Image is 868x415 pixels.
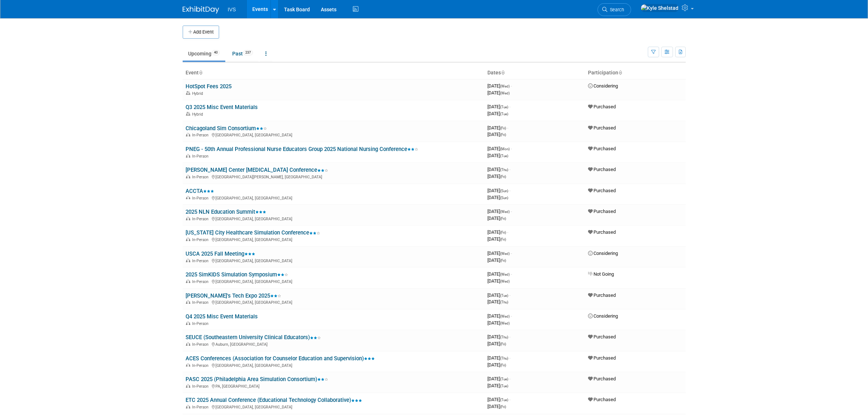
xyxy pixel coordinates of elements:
span: In-Person [192,405,211,410]
span: In-Person [192,384,211,389]
img: In-Person Event [186,342,190,346]
span: In-Person [192,279,211,284]
span: (Wed) [500,252,510,256]
a: [PERSON_NAME] Center [MEDICAL_DATA] Conference [186,167,328,173]
span: Purchased [588,376,616,381]
img: In-Person Event [186,321,190,325]
span: - [507,229,508,235]
span: [DATE] [487,251,512,256]
img: Hybrid Event [186,91,190,95]
span: Hybrid [192,91,205,96]
a: [US_STATE] City Healthcare Simulation Conference [186,229,320,236]
span: [DATE] [487,167,510,172]
span: Purchased [588,125,616,131]
span: [DATE] [487,397,510,402]
span: - [509,188,510,193]
span: In-Person [192,217,211,221]
span: In-Person [192,342,211,347]
img: In-Person Event [186,133,190,136]
span: (Thu) [500,335,508,339]
span: Not Going [588,271,614,277]
span: (Wed) [500,84,510,88]
span: - [509,167,510,172]
img: In-Person Event [186,196,190,199]
span: (Wed) [500,321,510,325]
span: (Fri) [500,405,506,409]
span: In-Person [192,321,211,326]
span: (Fri) [500,133,506,137]
span: [DATE] [487,229,508,235]
span: [DATE] [487,111,508,116]
span: (Wed) [500,272,510,276]
span: (Tue) [500,398,508,402]
span: Purchased [588,292,616,298]
a: PNEG - 50th Annual Professional Nurse Educators Group 2025 National Nursing Conference [186,146,418,152]
span: In-Person [192,196,211,201]
img: In-Person Event [186,279,190,283]
a: USCA 2025 Fall Meeting [186,251,255,257]
span: Purchased [588,209,616,214]
span: [DATE] [487,188,510,193]
span: [DATE] [487,125,508,131]
a: 2025 SimKIDS Simulation Symposium [186,271,288,278]
span: Purchased [588,146,616,151]
span: (Fri) [500,259,506,263]
span: Considering [588,313,618,319]
a: Sort by Event Name [199,70,202,75]
div: [GEOGRAPHIC_DATA], [GEOGRAPHIC_DATA] [186,299,482,305]
span: [DATE] [487,292,510,298]
span: - [509,376,510,381]
span: [DATE] [487,404,506,409]
div: PA, [GEOGRAPHIC_DATA] [186,383,482,389]
img: In-Person Event [186,217,190,220]
span: [DATE] [487,320,510,326]
span: [DATE] [487,376,510,381]
div: [GEOGRAPHIC_DATA], [GEOGRAPHIC_DATA] [186,257,482,263]
a: Search [598,3,631,16]
span: (Tue) [500,154,508,158]
a: ACES Conferences (Association for Counselor Education and Supervision) [186,355,375,362]
span: (Tue) [500,105,508,109]
span: - [511,251,512,256]
span: - [511,83,512,89]
span: 237 [243,50,253,55]
span: (Fri) [500,363,506,367]
span: - [509,292,510,298]
span: [DATE] [487,334,510,340]
span: (Sun) [500,189,508,193]
span: (Fri) [500,126,506,130]
span: - [509,104,510,109]
span: [DATE] [487,383,508,388]
img: In-Person Event [186,154,190,158]
span: Purchased [588,397,616,402]
a: ETC 2025 Annual Conference (Educational Technology Collaborative) [186,397,362,403]
span: [DATE] [487,195,508,200]
span: [DATE] [487,341,506,346]
span: (Fri) [500,237,506,241]
a: Q4 2025 Misc Event Materials [186,313,258,320]
span: Purchased [588,104,616,109]
div: [GEOGRAPHIC_DATA], [GEOGRAPHIC_DATA] [186,278,482,284]
span: (Tue) [500,294,508,298]
span: In-Person [192,259,211,263]
span: (Wed) [500,279,510,283]
span: - [511,209,512,214]
span: In-Person [192,154,211,159]
span: [DATE] [487,362,506,368]
span: 40 [212,50,220,55]
span: [DATE] [487,174,506,179]
span: Purchased [588,355,616,361]
a: Sort by Participation Type [618,70,622,75]
img: Hybrid Event [186,112,190,116]
span: (Wed) [500,314,510,318]
span: [DATE] [487,153,508,158]
span: (Tue) [500,384,508,388]
span: [DATE] [487,236,506,242]
span: [DATE] [487,257,506,263]
img: In-Person Event [186,237,190,241]
span: (Sun) [500,196,508,200]
span: In-Person [192,300,211,305]
span: Purchased [588,188,616,193]
span: Considering [588,83,618,89]
span: (Fri) [500,230,506,234]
